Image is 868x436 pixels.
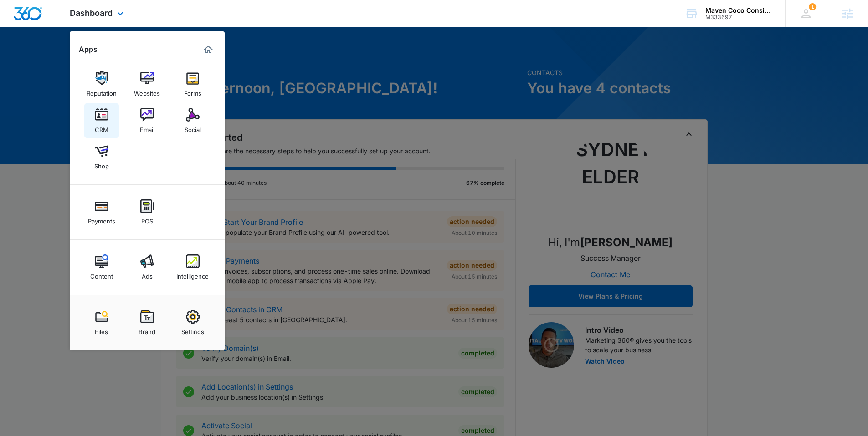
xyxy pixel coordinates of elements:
img: logo_orange.svg [15,15,22,22]
span: 1 [809,3,816,10]
div: Domain: [DOMAIN_NAME] [24,24,100,31]
a: Marketing 360® Dashboard [201,42,216,57]
a: Shop [84,140,119,174]
a: Settings [175,305,210,340]
div: Social [185,122,201,133]
a: Email [130,103,164,138]
div: Settings [181,324,204,335]
a: POS [130,195,164,229]
a: CRM [84,103,119,138]
div: POS [141,213,153,225]
div: Keywords by Traffic [101,54,154,60]
div: Shop [94,158,109,170]
a: Websites [130,67,164,101]
div: Files [95,324,108,335]
img: website_grey.svg [15,24,22,31]
a: Content [84,250,119,284]
div: Intelligence [176,268,209,280]
div: Websites [134,85,160,97]
img: tab_keywords_by_traffic_grey.svg [91,53,98,60]
div: account id [705,14,772,20]
a: Intelligence [175,250,210,284]
div: Forms [184,85,201,97]
img: tab_domain_overview_orange.svg [25,53,32,60]
a: Payments [84,195,119,229]
div: Ads [142,268,153,280]
div: v 4.0.25 [26,15,45,22]
a: Brand [130,305,164,340]
div: Payments [88,213,115,225]
a: Social [175,103,210,138]
a: Forms [175,67,210,101]
div: Brand [139,324,155,335]
span: Dashboard [70,8,113,18]
div: Email [140,122,154,133]
h2: Apps [79,45,98,54]
div: Reputation [87,85,117,97]
div: notifications count [809,3,816,10]
div: Domain Overview [35,54,82,60]
div: Content [90,268,113,280]
div: account name [705,7,772,14]
div: CRM [95,122,108,133]
a: Files [84,305,119,340]
a: Reputation [84,67,119,101]
a: Ads [130,250,164,284]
